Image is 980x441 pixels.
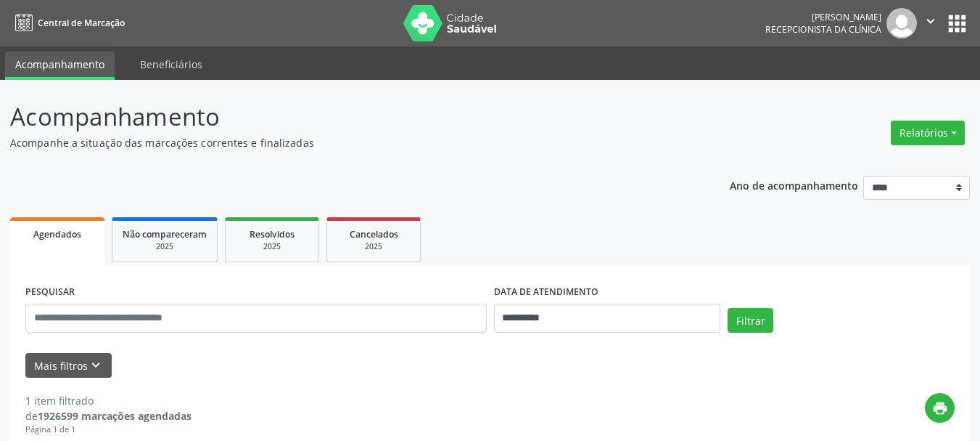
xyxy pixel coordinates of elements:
label: PESQUISAR [25,281,75,304]
span: Central de Marcação [38,17,125,29]
a: Beneficiários [130,52,213,77]
span: Não compareceram [123,228,207,240]
span: Cancelados [350,228,398,240]
button: apps [944,11,970,36]
a: Central de Marcação [10,11,125,35]
p: Acompanhamento [10,99,682,135]
span: Recepcionista da clínica [765,23,881,36]
p: Ano de acompanhamento [730,176,858,194]
label: DATA DE ATENDIMENTO [494,281,598,304]
button: Mais filtroskeyboard_arrow_down [25,353,112,379]
div: Página 1 de 1 [25,424,192,436]
span: Resolvidos [250,228,295,240]
div: 2025 [337,241,410,252]
i: print [932,400,948,416]
div: [PERSON_NAME] [765,11,881,23]
a: Acompanhamento [5,52,115,80]
button: Filtrar [728,308,773,333]
div: 1 item filtrado [25,393,192,408]
div: 2025 [123,241,207,252]
button: Relatórios [891,121,965,145]
div: de [25,408,192,424]
img: img [886,8,917,39]
div: 2025 [236,241,308,252]
button: print [925,393,955,423]
p: Acompanhe a situação das marcações correntes e finalizadas [10,135,682,150]
span: Agendados [33,228,81,240]
button:  [917,8,944,39]
i:  [923,13,939,29]
strong: 1926599 marcações agendadas [38,409,192,423]
i: keyboard_arrow_down [88,357,104,373]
